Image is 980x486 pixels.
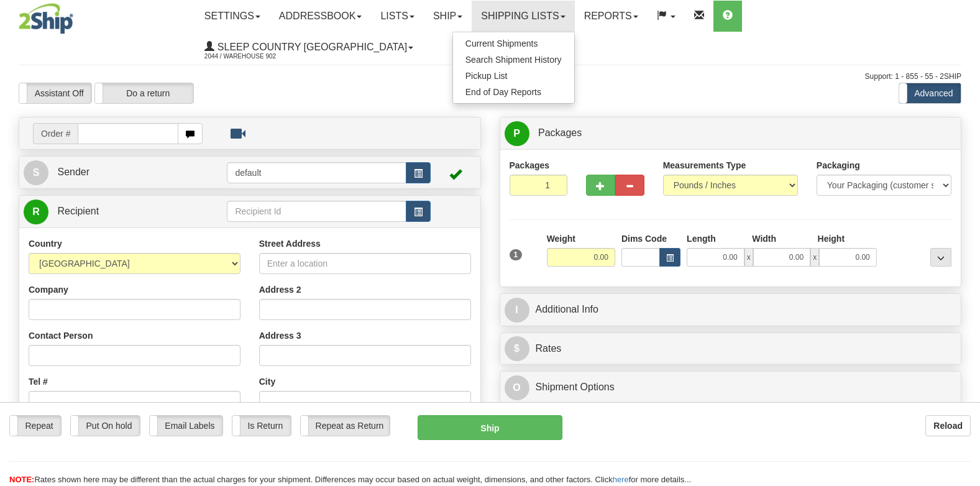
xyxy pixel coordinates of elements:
[57,206,99,216] span: Recipient
[505,375,529,400] span: O
[150,416,222,436] label: Email Labels
[818,232,845,245] label: Height
[371,1,423,32] a: Lists
[57,167,89,177] span: Sender
[951,180,979,306] iframe: chat widget
[424,1,472,32] a: Ship
[24,199,204,224] a: R Recipient
[29,375,48,388] label: Tel #
[9,475,34,484] span: NOTE:
[227,162,406,183] input: Sender Id
[19,83,91,103] label: Assistant Off
[259,283,301,296] label: Address 2
[19,71,961,82] div: Support: 1 - 855 - 55 - 2SHIP
[259,253,471,274] input: Enter a location
[505,121,957,146] a: P Packages
[259,375,275,388] label: City
[29,283,68,296] label: Company
[810,248,819,267] span: x
[95,83,193,103] label: Do a return
[930,248,951,267] div: ...
[270,1,372,32] a: Addressbook
[925,415,971,436] button: Reload
[33,123,78,144] span: Order #
[418,415,562,440] button: Ship
[453,84,574,100] a: End of Day Reports
[71,416,140,436] label: Put On hold
[621,232,667,245] label: Dims Code
[899,83,961,103] label: Advanced
[510,159,550,172] label: Packages
[453,52,574,68] a: Search Shipment History
[744,248,753,267] span: x
[227,201,406,222] input: Recipient Id
[465,39,538,48] span: Current Shipments
[575,1,648,32] a: Reports
[663,159,746,172] label: Measurements Type
[465,55,562,65] span: Search Shipment History
[453,68,574,84] a: Pickup List
[259,237,321,250] label: Street Address
[195,1,270,32] a: Settings
[204,50,298,63] span: 2044 / Warehouse 902
[505,375,957,400] a: OShipment Options
[19,3,73,34] img: logo2044.jpg
[505,336,529,361] span: $
[10,416,61,436] label: Repeat
[29,329,93,342] label: Contact Person
[933,421,963,431] b: Reload
[472,1,574,32] a: Shipping lists
[510,249,523,260] span: 1
[687,232,716,245] label: Length
[24,199,48,224] span: R
[538,127,582,138] span: Packages
[453,35,574,52] a: Current Shipments
[505,121,529,146] span: P
[505,298,529,323] span: I
[465,87,541,97] span: End of Day Reports
[752,232,776,245] label: Width
[195,32,423,63] a: Sleep Country [GEOGRAPHIC_DATA] 2044 / Warehouse 902
[259,329,301,342] label: Address 3
[24,160,227,185] a: S Sender
[505,336,957,362] a: $Rates
[817,159,860,172] label: Packaging
[465,71,508,81] span: Pickup List
[24,160,48,185] span: S
[505,297,957,323] a: IAdditional Info
[301,416,390,436] label: Repeat as Return
[547,232,575,245] label: Weight
[29,237,62,250] label: Country
[214,42,407,52] span: Sleep Country [GEOGRAPHIC_DATA]
[613,475,629,484] a: here
[232,416,291,436] label: Is Return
